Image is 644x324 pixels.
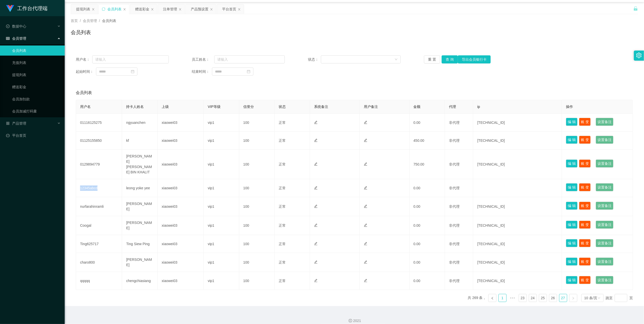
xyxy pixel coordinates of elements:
[135,4,149,14] div: 赠送彩金
[579,258,591,266] button: 账 变
[158,272,204,290] td: xiaowei03
[584,294,597,302] div: 10 条/页
[6,130,61,141] a: 图标: dashboard平台首页
[204,114,239,132] td: vip1
[76,179,122,197] td: 12345abcd
[498,294,507,302] li: 1
[158,150,204,179] td: xiaowei03
[204,197,239,216] td: vip1
[222,4,236,14] div: 平台首页
[69,318,640,323] div: 2021
[158,235,204,253] td: xiaowei03
[449,162,460,166] span: 非代理
[6,5,14,12] img: logo.9652507e.png
[364,260,367,264] i: 图标: edit
[596,136,613,144] button: 设置备注
[596,258,613,266] button: 设置备注
[488,294,496,302] li: 上一页
[76,235,122,253] td: Ting625717
[279,279,286,283] span: 正常
[102,19,116,23] span: 会员列表
[12,45,61,56] a: 会员列表
[279,242,286,246] span: 正常
[279,105,286,109] span: 状态
[598,296,601,300] i: 图标: down
[12,106,61,116] a: 会员加减打码量
[92,55,169,63] input: 请输入
[314,242,318,245] i: 图标: edit
[99,19,100,23] span: /
[468,294,486,302] li: 共 269 条，
[76,253,122,272] td: charo800
[529,294,537,302] a: 24
[364,242,367,245] i: 图标: edit
[80,19,81,23] span: /
[364,105,378,109] span: 用户备注
[559,294,567,302] li: 27
[107,4,122,14] div: 会员列表
[83,19,97,23] span: 会员管理
[549,294,557,302] a: 26
[122,253,157,272] td: [PERSON_NAME]
[6,6,47,10] a: 工作台代理端
[364,223,367,227] i: 图标: edit
[364,162,367,166] i: 图标: edit
[239,197,275,216] td: 100
[566,276,578,284] button: 编 辑
[410,150,445,179] td: 750.00
[131,70,134,73] i: 图标: calendar
[519,294,527,302] li: 23
[349,319,352,322] i: 图标: copyright
[414,105,421,109] span: 金额
[529,294,537,302] li: 24
[12,94,61,104] a: 会员加扣款
[76,69,96,74] span: 起始时间：
[314,204,318,208] i: 图标: edit
[122,132,157,150] td: kf
[364,279,367,282] i: 图标: edit
[126,105,144,109] span: 持卡人姓名
[239,235,275,253] td: 100
[204,272,239,290] td: vip1
[76,197,122,216] td: nurfarahinramli
[122,235,157,253] td: Ting Siew Ping
[76,272,122,290] td: qqqqq
[539,294,547,302] li: 25
[12,70,61,80] a: 提现列表
[208,105,221,109] span: VIP等级
[410,253,445,272] td: 0.00
[449,223,460,227] span: 非代理
[76,114,122,132] td: 01116125275
[442,55,458,63] button: 查 询
[239,150,275,179] td: 100
[549,294,557,302] li: 26
[449,186,460,190] span: 非代理
[314,279,318,282] i: 图标: edit
[449,105,456,109] span: 代理
[210,8,213,11] i: 图标: close
[158,216,204,235] td: xiaowei03
[491,297,494,300] i: 图标: left
[566,136,578,144] button: 编 辑
[314,121,318,124] i: 图标: edit
[239,179,275,197] td: 100
[566,202,578,210] button: 编 辑
[239,216,275,235] td: 100
[314,162,318,166] i: 图标: edit
[636,53,642,58] i: 图标: setting
[158,179,204,197] td: xiaowei03
[395,58,398,61] i: 图标: down
[606,294,633,302] div: 跳至 页
[314,223,318,227] i: 图标: edit
[204,150,239,179] td: vip1
[204,132,239,150] td: vip1
[449,138,460,143] span: 非代理
[519,294,527,302] a: 23
[247,70,250,73] i: 图标: calendar
[477,105,480,109] span: ip
[596,276,613,284] button: 设置备注
[204,253,239,272] td: vip1
[579,239,591,247] button: 账 变
[449,121,460,125] span: 非代理
[596,202,613,210] button: 设置备注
